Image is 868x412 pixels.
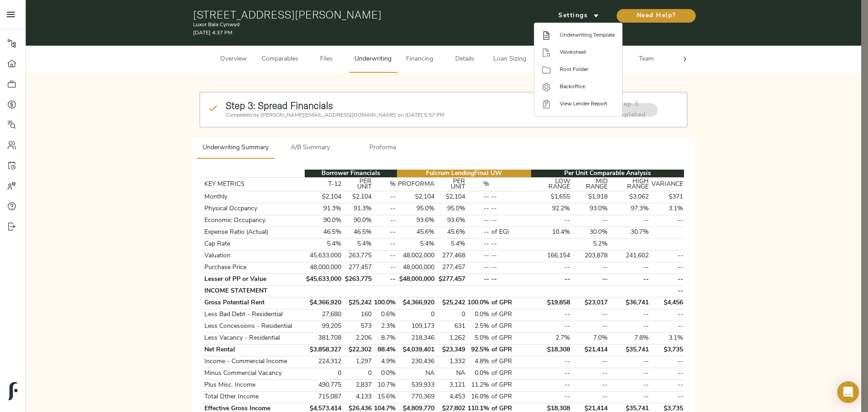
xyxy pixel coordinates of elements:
span: Worksheet [560,48,615,57]
div: Open Intercom Messenger [837,381,859,403]
span: View Lender Report [560,100,615,108]
span: Underwriting Template [560,31,615,39]
span: Backoffice [560,83,615,91]
span: Root Folder [560,66,615,74]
